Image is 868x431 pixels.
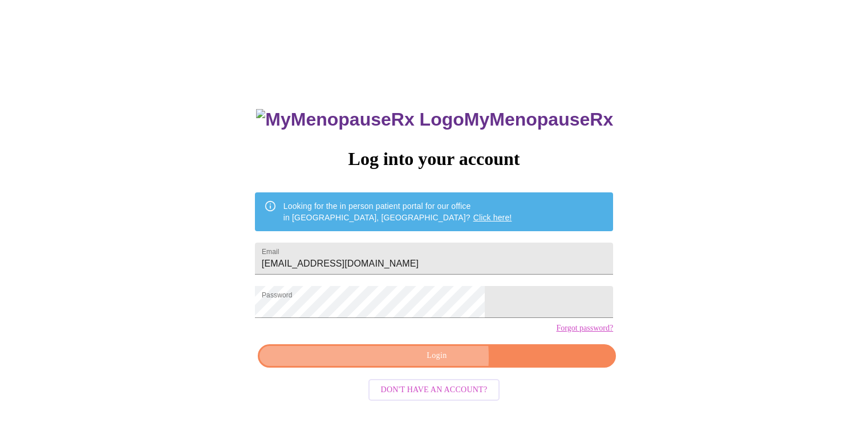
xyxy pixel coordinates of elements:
[255,148,613,170] h3: Log into your account
[368,379,500,401] button: Don't have an account?
[366,384,503,393] a: Don't have an account?
[271,349,603,363] span: Login
[256,109,613,130] h3: MyMenopauseRx
[381,383,488,397] span: Don't have an account?
[256,109,464,130] img: MyMenopauseRx Logo
[258,344,616,368] button: Login
[556,324,613,333] a: Forgot password?
[473,213,512,222] a: Click here!
[283,196,512,228] div: Looking for the in person patient portal for our office in [GEOGRAPHIC_DATA], [GEOGRAPHIC_DATA]?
